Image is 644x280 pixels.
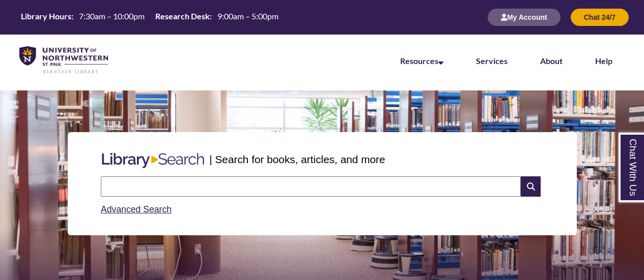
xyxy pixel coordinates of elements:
[571,13,629,21] a: Chat 24/7
[400,56,443,66] a: Resources
[595,56,612,66] a: Help
[97,149,209,172] img: Libary Search
[17,11,283,24] a: Hours Today
[488,13,561,21] a: My Account
[476,56,508,66] a: Services
[571,9,629,26] button: Chat 24/7
[488,9,561,26] button: My Account
[521,176,540,197] i: Search
[217,11,278,21] span: 9:00am – 5:00pm
[540,56,563,66] a: About
[17,11,283,23] table: Hours Today
[151,11,213,22] th: Research Desk:
[209,151,385,167] p: | Search for books, articles, and more
[79,11,145,21] span: 7:30am – 10:00pm
[101,204,172,214] a: Advanced Search
[19,46,108,74] img: UNWSP Library Logo
[17,11,75,22] th: Library Hours:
